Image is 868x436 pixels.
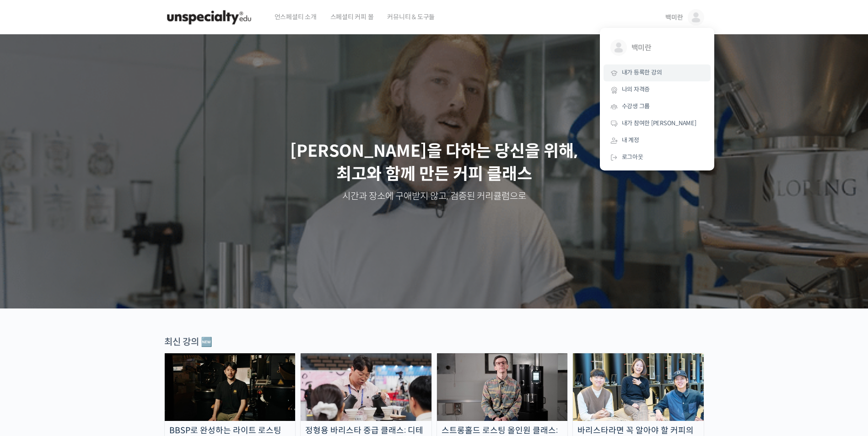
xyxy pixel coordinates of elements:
img: advanced-brewing_course-thumbnail.jpeg [301,353,431,421]
img: stronghold-roasting_course-thumbnail.jpg [437,353,568,421]
span: 백미란 [631,39,699,57]
a: 나의 자격증 [604,81,711,98]
a: 대화 [60,290,118,313]
a: 수강생 그룹 [604,98,711,115]
div: 최신 강의 🆕 [164,336,704,348]
span: 백미란 [665,13,683,21]
img: malic-roasting-class_course-thumbnail.jpg [165,353,296,421]
span: 로그아웃 [622,153,643,161]
a: 설정 [118,290,176,313]
span: 내 계정 [622,136,639,144]
a: 내가 등록한 강의 [604,64,711,81]
p: 시간과 장소에 구애받지 않고, 검증된 커리큘럼으로 [9,190,859,203]
span: 나의 자격증 [622,85,650,93]
span: 수강생 그룹 [622,102,650,110]
span: 설정 [141,303,152,311]
img: momos_course-thumbnail.jpg [573,353,704,421]
a: 홈 [3,290,60,313]
a: 내가 참여한 [PERSON_NAME] [604,115,711,132]
a: 로그아웃 [604,149,711,166]
span: 대화 [84,304,95,311]
span: 내가 등록한 강의 [622,69,662,76]
span: 홈 [29,303,34,311]
p: [PERSON_NAME]을 다하는 당신을 위해, 최고와 함께 만든 커피 클래스 [9,140,859,186]
span: 내가 참여한 [PERSON_NAME] [622,119,696,127]
a: 백미란 [604,32,711,64]
a: 내 계정 [604,132,711,149]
